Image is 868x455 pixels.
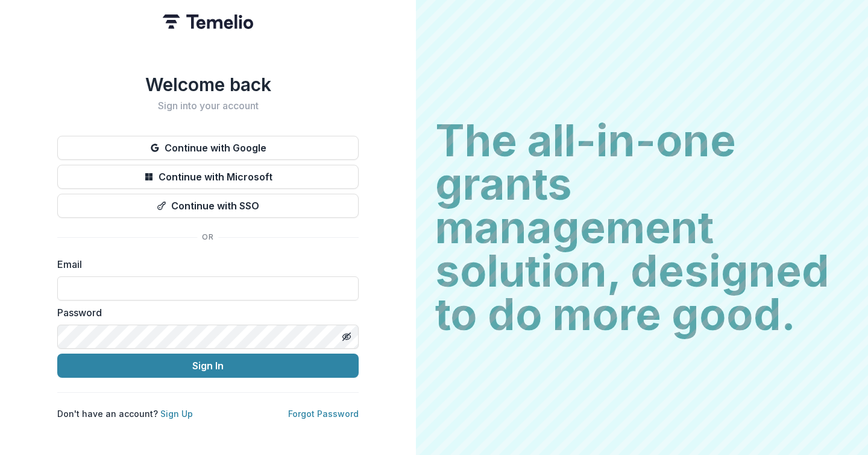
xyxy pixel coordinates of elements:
button: Continue with Microsoft [57,165,359,189]
button: Continue with Google [57,136,359,160]
label: Email [57,257,351,272]
label: Password [57,305,351,320]
button: Sign In [57,354,359,378]
button: Toggle password visibility [337,327,356,346]
img: Temelio [163,14,253,29]
a: Forgot Password [288,409,359,419]
a: Sign Up [160,409,193,419]
h2: Sign into your account [57,100,359,112]
button: Continue with SSO [57,194,359,218]
p: Don't have an account? [57,407,193,420]
h1: Welcome back [57,74,359,95]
